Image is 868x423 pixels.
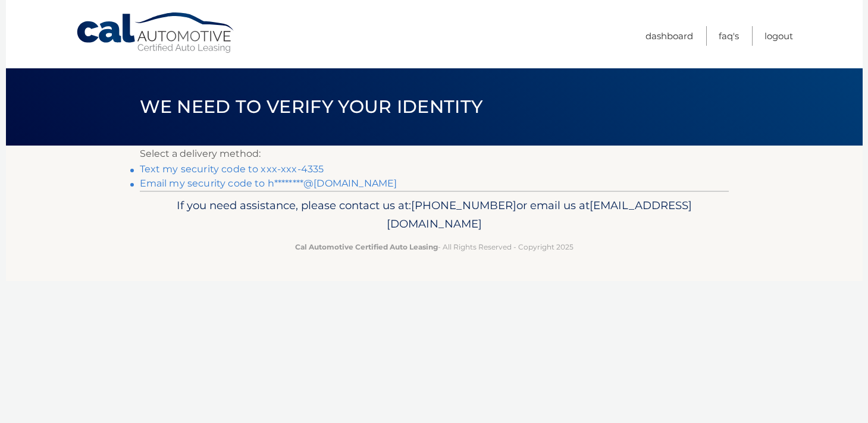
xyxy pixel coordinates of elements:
a: Dashboard [645,26,693,46]
p: Select a delivery method: [140,146,729,162]
p: - All Rights Reserved - Copyright 2025 [148,241,721,253]
a: Logout [764,26,793,46]
p: If you need assistance, please contact us at: or email us at [148,196,721,234]
a: FAQ's [719,26,739,46]
span: We need to verify your identity [140,96,483,118]
strong: Cal Automotive Certified Auto Leasing [295,242,438,251]
a: Email my security code to h********@[DOMAIN_NAME] [140,178,397,189]
a: Text my security code to xxx-xxx-4335 [140,163,324,175]
a: Cal Automotive [76,12,236,54]
span: [PHONE_NUMBER] [411,198,516,212]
